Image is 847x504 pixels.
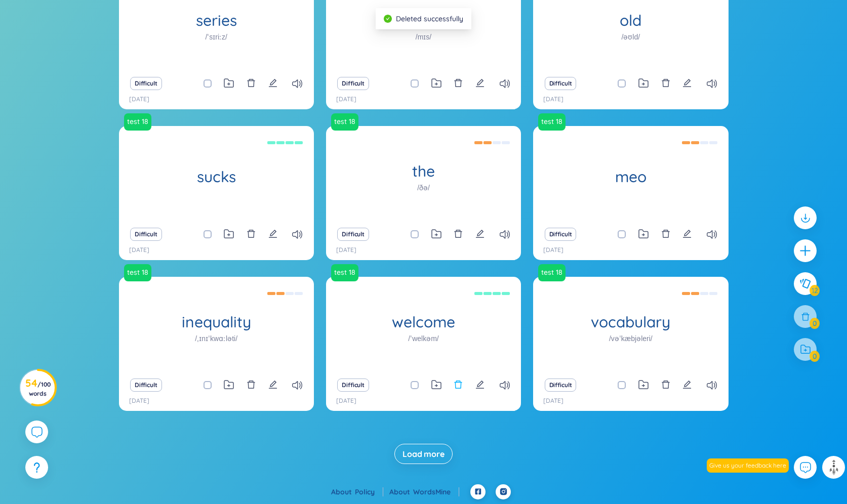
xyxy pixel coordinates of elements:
[621,31,640,43] h1: /əʊld/
[475,76,485,91] button: edit
[337,77,369,90] button: Difficult
[682,227,692,241] button: edit
[661,380,670,389] span: delete
[661,78,670,88] span: delete
[29,381,51,397] span: / 100 words
[799,244,812,257] span: plus
[394,444,453,464] button: Load more
[682,229,692,238] span: edit
[537,116,567,127] a: test 18
[408,333,438,344] h1: /ˈwelkəm/
[396,14,463,23] span: Deleted successfully
[545,379,577,392] button: Difficult
[326,162,521,180] h1: the
[682,76,692,91] button: edit
[533,12,728,29] h1: old
[130,228,162,241] button: Difficult
[331,264,362,281] a: test 18
[119,12,314,29] h1: series
[402,448,445,459] span: Load more
[543,95,563,104] p: [DATE]
[661,76,670,91] button: delete
[454,78,463,88] span: delete
[247,378,256,392] button: delete
[268,380,277,389] span: edit
[661,229,670,238] span: delete
[119,168,314,186] h1: sucks
[389,486,459,497] div: About
[661,378,670,392] button: delete
[337,228,369,241] button: Difficult
[538,264,570,281] a: test 18
[331,113,362,131] a: test 18
[336,245,356,255] p: [DATE]
[538,113,570,131] a: test 18
[454,229,463,238] span: delete
[268,229,277,238] span: edit
[247,227,256,241] button: delete
[247,78,256,88] span: delete
[475,229,485,238] span: edit
[336,396,356,406] p: [DATE]
[545,228,577,241] button: Difficult
[682,78,692,88] span: edit
[268,378,277,392] button: edit
[337,379,369,392] button: Difficult
[543,245,563,255] p: [DATE]
[475,227,485,241] button: edit
[195,333,237,344] h1: /ˌɪnɪˈkwɑːləti/
[533,313,728,331] h1: vocabulary
[326,313,521,331] h1: welcome
[545,77,577,90] button: Difficult
[416,31,431,43] h1: /mɪs/
[124,113,155,131] a: test 18
[454,378,463,392] button: delete
[247,229,256,238] span: delete
[475,78,485,88] span: edit
[268,78,277,88] span: edit
[475,378,485,392] button: edit
[25,379,51,397] h3: 54
[682,380,692,389] span: edit
[413,487,459,496] a: WordsMine
[454,227,463,241] button: delete
[119,313,314,331] h1: inequality
[205,31,227,43] h1: /ˈsɪriːz/
[330,267,359,277] a: test 18
[247,380,256,389] span: delete
[268,76,277,91] button: edit
[130,77,162,90] button: Difficult
[543,396,563,406] p: [DATE]
[330,116,359,127] a: test 18
[123,116,152,127] a: test 18
[355,487,383,496] a: Policy
[475,380,485,389] span: edit
[682,378,692,392] button: edit
[247,76,256,91] button: delete
[454,76,463,91] button: delete
[331,486,383,497] div: About
[129,95,149,104] p: [DATE]
[454,380,463,389] span: delete
[533,168,728,186] h1: meo
[268,227,277,241] button: edit
[336,95,356,104] p: [DATE]
[124,264,155,281] a: test 18
[129,245,149,255] p: [DATE]
[417,182,430,193] h1: /ðə/
[609,333,653,344] h1: /vəˈkæbjəleri/
[123,267,152,277] a: test 18
[130,379,162,392] button: Difficult
[826,459,842,476] img: to top
[661,227,670,241] button: delete
[537,267,567,277] a: test 18
[129,396,149,406] p: [DATE]
[384,15,392,23] span: check-circle
[326,12,521,29] h1: miss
